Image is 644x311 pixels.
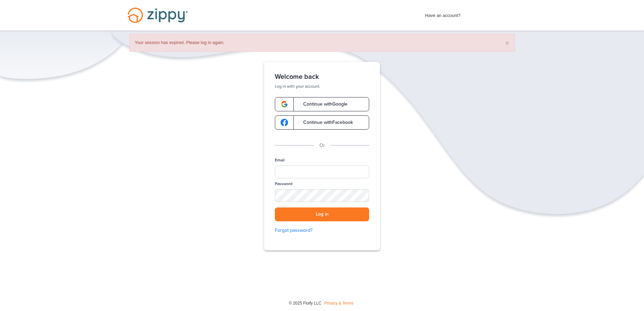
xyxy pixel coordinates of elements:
[296,120,353,125] span: Continue with Facebook
[275,73,369,81] h1: Welcome back
[275,115,369,130] a: google-logoContinue withFacebook
[296,102,348,107] span: Continue with Google
[275,207,369,221] button: Log in
[425,8,461,19] span: Have an account?
[289,301,321,306] span: © 2025 Floify LLC
[281,101,288,108] img: google-logo
[275,84,369,89] p: Log in with your account.
[275,189,369,202] input: Password
[324,301,353,306] a: Privacy & Terms
[275,181,292,187] label: Password
[281,119,288,126] img: google-logo
[505,39,509,46] button: ×
[275,165,369,178] input: Email
[275,227,369,234] a: Forgot password?
[319,142,325,149] p: Or
[275,157,285,163] label: Email
[275,97,369,111] a: google-logoContinue withGoogle
[129,34,515,52] div: Your session has expired. Please log in again.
